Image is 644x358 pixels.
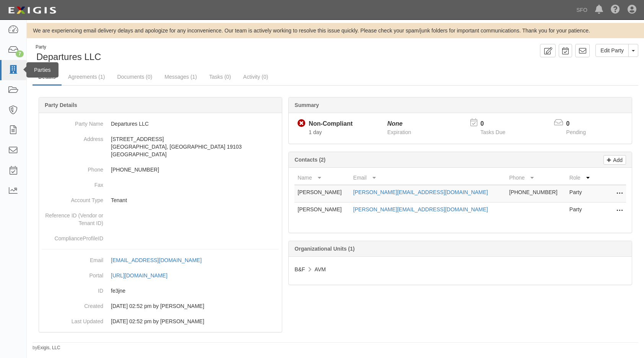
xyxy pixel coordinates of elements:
[611,156,623,164] p: Add
[294,171,350,185] th: Name
[27,27,644,34] div: We are experiencing email delivery delays and apologize for any inconvenience. Our team is active...
[603,155,626,165] a: Add
[572,2,591,18] a: SFO
[353,189,488,195] a: [PERSON_NAME][EMAIL_ADDRESS][DOMAIN_NAME]
[42,314,279,329] dd: 08/13/2025 02:52 pm by Sarah
[42,193,103,204] dt: Account Type
[42,162,103,173] dt: Phone
[16,50,24,57] div: 7
[309,120,353,128] div: Non-Compliant
[480,120,515,128] p: 0
[42,283,279,298] dd: fe3jne
[294,246,355,252] b: Organizational Units (1)
[294,266,305,272] span: B&F
[42,231,103,242] dt: ComplianceProfileID
[42,131,279,162] dd: [STREET_ADDRESS] [GEOGRAPHIC_DATA], [GEOGRAPHIC_DATA] 19103 [GEOGRAPHIC_DATA]
[62,69,111,84] a: Agreements (1)
[294,102,319,108] b: Summary
[203,69,237,84] a: Tasks (0)
[42,253,103,264] dt: Email
[42,177,103,189] dt: Fax
[595,44,629,57] a: Edit Party
[237,69,274,84] a: Activity (0)
[294,185,350,202] td: [PERSON_NAME]
[42,268,103,279] dt: Portal
[294,202,350,220] td: [PERSON_NAME]
[26,62,59,78] div: Parties
[6,3,59,17] img: logo-5460c22ac91f19d4615b14bd174203de0afe785f0fc80cf4dbbc73dc1793850b.png
[37,345,60,350] a: Exigis, LLC
[36,44,101,50] div: Party
[42,314,103,325] dt: Last Updated
[350,171,506,185] th: Email
[111,196,279,204] p: Tenant
[42,131,103,143] dt: Address
[42,298,103,310] dt: Created
[33,44,330,63] div: Departures LLC
[566,185,595,202] td: Party
[387,129,411,135] span: Expiration
[566,120,595,128] p: 0
[566,202,595,220] td: Party
[506,171,566,185] th: Phone
[309,129,322,135] span: Since 08/13/2025
[111,69,158,84] a: Documents (0)
[294,157,325,163] b: Contacts (2)
[42,116,103,128] dt: Party Name
[111,256,202,264] div: [EMAIL_ADDRESS][DOMAIN_NAME]
[42,116,279,131] dd: Departures LLC
[111,272,176,279] a: [URL][DOMAIN_NAME]
[42,162,279,177] dd: [PHONE_NUMBER]
[298,120,306,128] i: Non-Compliant
[42,298,279,314] dd: 08/13/2025 02:52 pm by Sarah
[611,5,620,15] i: Help Center - Complianz
[45,102,77,108] b: Party Details
[33,345,60,351] small: by
[566,171,595,185] th: Role
[353,206,488,212] a: [PERSON_NAME][EMAIL_ADDRESS][DOMAIN_NAME]
[42,208,103,227] dt: Reference ID (Vendor or Tenant ID)
[42,283,103,295] dt: ID
[387,120,403,127] i: None
[480,129,505,135] span: Tasks Due
[111,257,210,263] a: [EMAIL_ADDRESS][DOMAIN_NAME]
[36,52,101,62] span: Departures LLC
[566,129,586,135] span: Pending
[506,185,566,202] td: [PHONE_NUMBER]
[315,266,326,272] span: AVM
[159,69,203,84] a: Messages (1)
